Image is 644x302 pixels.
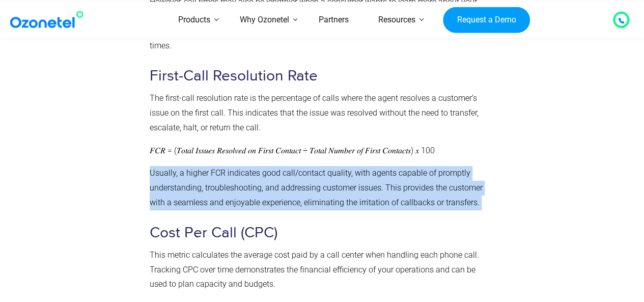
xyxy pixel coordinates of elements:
[225,2,304,38] a: Why Ozonetel
[304,2,363,38] a: Partners
[150,168,483,207] span: Usually, a higher FCR indicates good call/contact quality, with agents capable of promptly unders...
[150,67,318,85] span: First-Call Resolution Rate
[443,7,530,33] a: Request a Demo
[150,146,435,155] span: 𝐹𝐶𝑅 = (𝑇𝑜𝑡𝑎𝑙 𝐼𝑠𝑠𝑢𝑒𝑠 𝑅𝑒𝑠𝑜𝑙𝑣𝑒𝑑 𝑜𝑛 𝐹𝑖𝑟𝑠𝑡 𝐶𝑜𝑛𝑡𝑎𝑐𝑡 ÷ 𝑇𝑜𝑡𝑎𝑙 𝑁𝑢𝑚𝑏𝑒𝑟 𝑜𝑓 𝐹𝑖𝑟𝑠𝑡 𝐶𝑜𝑛𝑡𝑎𝑐𝑡𝑠) 𝑥 100
[163,2,225,38] a: Products
[363,2,430,38] a: Resources
[150,93,479,132] span: The first-call resolution rate is the percentage of calls where the agent resolves a customer’s i...
[150,224,277,242] span: Cost Per Call (CPC)
[150,250,479,289] span: This metric calculates the average cost paid by a call center when handling each phone call. Trac...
